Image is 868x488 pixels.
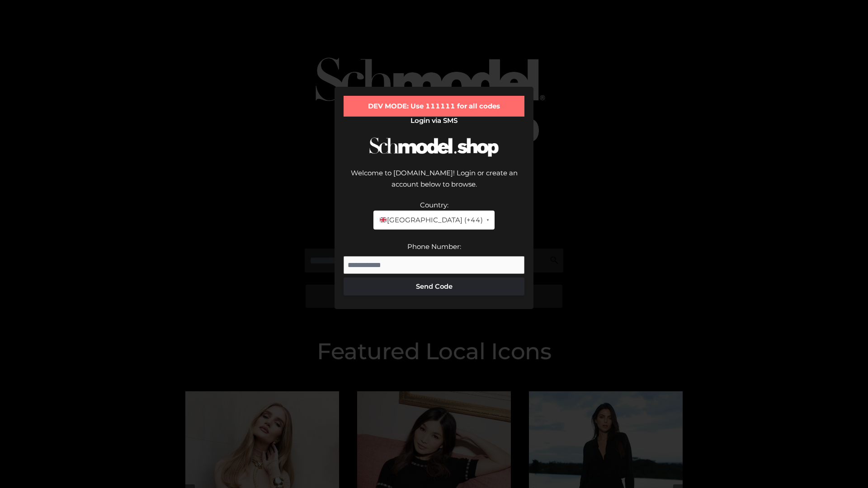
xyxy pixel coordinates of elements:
h2: Login via SMS [344,117,524,125]
img: 🇬🇧 [380,216,387,223]
button: Send Code [344,277,524,296]
div: DEV MODE: Use 111111 for all codes [344,96,524,117]
label: Phone Number: [407,242,461,251]
div: Welcome to [DOMAIN_NAME]! Login or create an account below to browse. [344,167,524,199]
img: Schmodel Logo [366,129,502,165]
label: Country: [420,201,448,209]
span: [GEOGRAPHIC_DATA] (+44) [379,214,482,226]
